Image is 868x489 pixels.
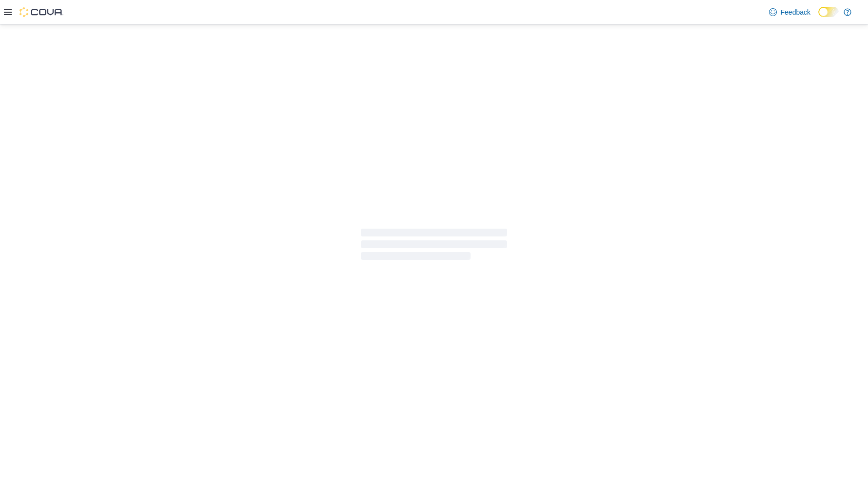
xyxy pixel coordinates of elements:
input: Dark Mode [818,7,839,17]
span: Feedback [781,7,810,17]
span: Loading [361,231,507,262]
img: Cova [20,7,63,17]
a: Feedback [765,2,814,22]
